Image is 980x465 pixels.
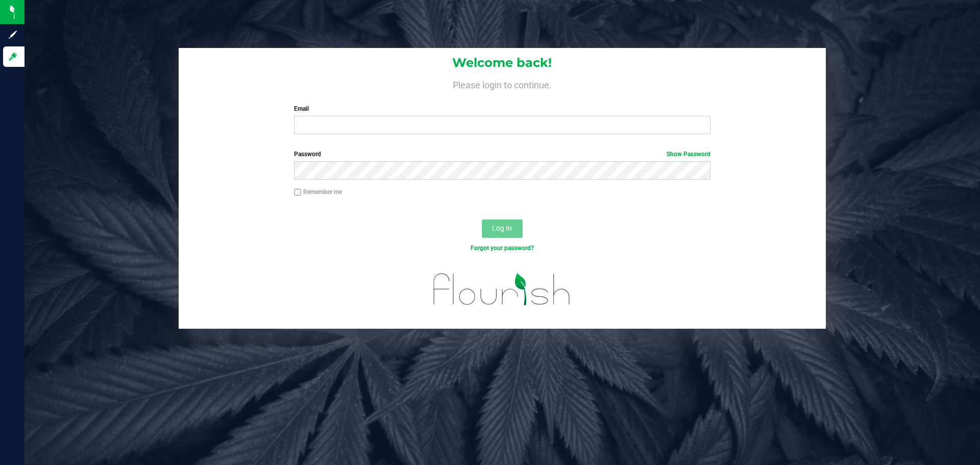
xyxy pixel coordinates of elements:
[492,224,512,232] span: Log In
[294,151,321,158] span: Password
[179,56,826,69] h1: Welcome back!
[294,189,301,196] input: Remember me
[8,52,18,62] inline-svg: Log in
[294,187,342,197] label: Remember me
[482,219,523,238] button: Log In
[421,263,583,315] img: flourish_logo.svg
[294,104,710,113] label: Email
[667,151,710,158] a: Show Password
[471,244,534,252] a: Forgot your password?
[179,78,826,90] h4: Please login to continue.
[8,30,18,40] inline-svg: Sign up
